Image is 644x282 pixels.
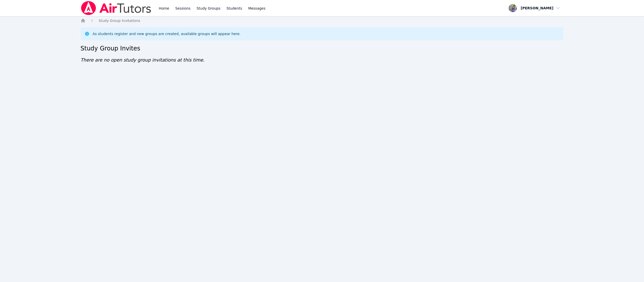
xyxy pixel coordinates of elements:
h2: Study Group Invites [80,44,563,52]
img: Air Tutors [80,1,152,15]
nav: Breadcrumb [80,18,563,23]
span: Study Group Invitations [99,19,140,23]
span: Messages [248,6,266,11]
div: As students register and new groups are created, available groups will appear here. [93,31,240,36]
span: There are no open study group invitations at this time. [80,57,205,63]
a: Study Group Invitations [99,18,140,23]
